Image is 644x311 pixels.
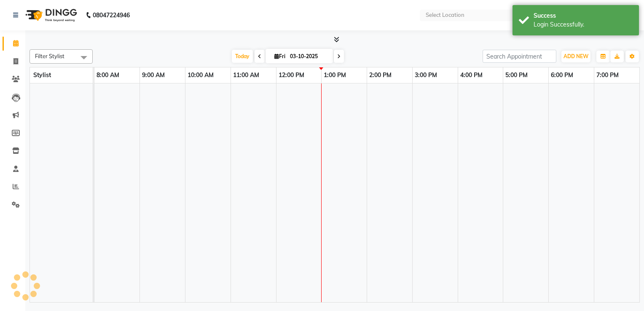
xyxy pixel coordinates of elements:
a: 8:00 AM [94,69,121,81]
button: ADD NEW [561,51,590,62]
a: 6:00 PM [549,69,575,81]
a: 2:00 PM [367,69,394,81]
a: 12:00 PM [276,69,306,81]
a: 11:00 AM [231,69,261,81]
a: 10:00 AM [185,69,216,81]
a: 5:00 PM [503,69,530,81]
a: 7:00 PM [594,69,621,81]
div: Select Location [426,11,464,19]
a: 9:00 AM [140,69,167,81]
input: 2025-10-03 [287,50,330,63]
span: Stylist [33,71,51,79]
div: Success [534,11,633,20]
span: Filter Stylist [35,53,64,59]
span: Today [232,50,253,63]
div: Login Successfully. [534,20,633,29]
img: logo [21,3,79,27]
a: 3:00 PM [413,69,439,81]
b: 08047224946 [93,3,130,27]
span: Fri [272,53,287,59]
span: ADD NEW [563,53,588,59]
a: 4:00 PM [458,69,485,81]
input: Search Appointment [483,50,556,63]
a: 1:00 PM [322,69,348,81]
